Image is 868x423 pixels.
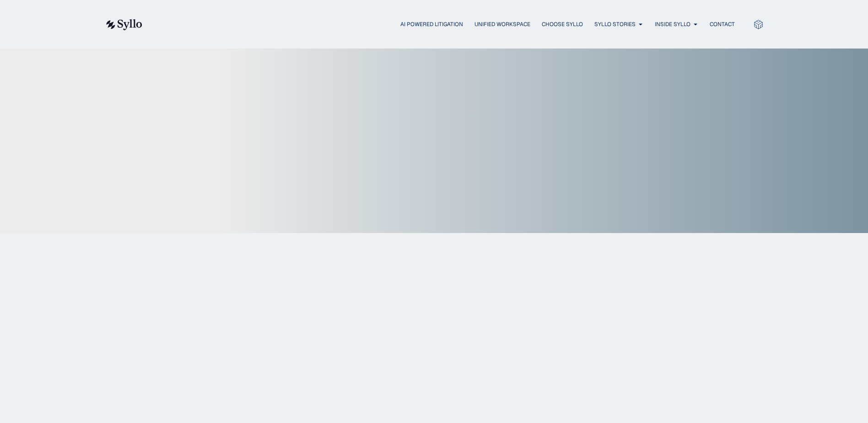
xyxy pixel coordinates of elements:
a: Contact [710,20,735,28]
a: AI Powered Litigation [400,20,463,28]
a: Inside Syllo [655,20,690,28]
nav: Menu [161,20,735,29]
a: Unified Workspace [474,20,530,28]
img: syllo [105,19,142,30]
div: Menu Toggle [161,20,735,29]
a: Syllo Stories [594,20,636,28]
a: Choose Syllo [542,20,583,28]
